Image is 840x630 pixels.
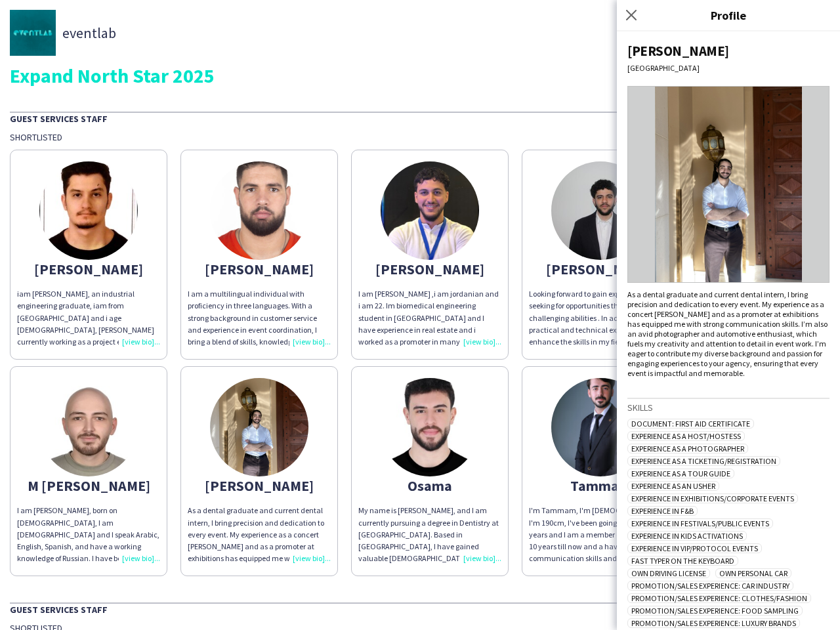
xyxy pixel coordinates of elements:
span: Promotion/Sales Experience: Car Industry [627,581,793,591]
span: Experience as a Ticketing/Registration [627,456,780,466]
span: Own Driving License [627,568,710,578]
div: [PERSON_NAME] [627,42,829,60]
div: [PERSON_NAME] [188,263,331,275]
span: Experience as an Usher [627,481,719,491]
div: My name is [PERSON_NAME], and I am currently pursuing a degree in Dentistry at [GEOGRAPHIC_DATA].... [358,505,501,564]
div: Expand North Star 2025 [10,66,830,85]
div: Guest Services Staff [10,112,830,125]
span: Document: First Aid Certificate [627,419,754,429]
div: Tammam [529,480,672,492]
span: Experience as a Host/Hostess [627,431,745,441]
img: thumb-686c070a56e6c.jpg [551,378,650,476]
span: Experience in Exhibitions/Corporate Events [627,493,798,503]
div: [PERSON_NAME] [358,263,501,275]
img: thumb-6630f7c4e8607.jpeg [551,161,650,260]
div: [GEOGRAPHIC_DATA] [627,63,829,73]
img: thumb-676cfa27-c4f8-448c-90fc-bf4dc1a81b10.jpg [10,10,56,56]
div: [PERSON_NAME] [529,263,672,275]
span: Promotion/Sales Experience: Food Sampling [627,606,803,616]
img: thumb-656895d3697b1.jpeg [39,161,138,260]
div: As a dental graduate and current dental intern, I bring precision and dedication to every event. ... [188,505,331,564]
div: I'm Tammam, I'm [DEMOGRAPHIC_DATA], I'm 190cm, I've been going to the gym for 3 years and I am a ... [529,505,672,564]
div: Guest Services Staff [10,602,830,616]
img: thumb-652100cf29958.jpeg [39,378,138,476]
span: Experience in Festivals/Public Events [627,518,773,528]
div: [PERSON_NAME] [17,263,160,275]
span: eventlab [62,27,116,39]
img: Crew avatar or photo [627,86,829,283]
div: Shortlisted [10,131,830,143]
img: thumb-68655dc7e734c.jpeg [381,378,479,476]
div: I am [PERSON_NAME], born on [DEMOGRAPHIC_DATA], I am [DEMOGRAPHIC_DATA] and I speak Arabic, Engli... [17,505,160,564]
div: iam [PERSON_NAME], an industrial engineering graduate, iam from [GEOGRAPHIC_DATA] and i age [DEMO... [17,288,160,348]
span: Experience in F&B [627,506,698,516]
span: Experience in VIP/Protocol Events [627,543,762,553]
div: [PERSON_NAME] [188,480,331,492]
div: As a dental graduate and current dental intern, I bring precision and dedication to every event. ... [627,289,829,378]
span: Own Personal Car [715,568,791,578]
span: Promotion/Sales Experience: Luxury Brands [627,618,800,628]
div: M [PERSON_NAME] [17,480,160,492]
div: I am a multilingual individual with proficiency in three languages. With a strong background in c... [188,288,331,348]
div: Looking forward to gain experience by seeking for opportunities that offer challenging abilities ... [529,288,672,348]
img: thumb-0dbda813-027f-4346-a3d0-b22b9d6c414b.jpg [210,378,308,476]
div: Osama [358,480,501,492]
span: Promotion/Sales Experience: Clothes/Fashion [627,593,811,603]
div: I am [PERSON_NAME] ,i am jordanian and i am 22. Im biomedical engineering student in [GEOGRAPHIC_... [358,288,501,348]
span: Fast Typer on the Keyboard [627,556,738,566]
h3: Profile [617,7,840,24]
span: Experience as a Photographer [627,444,748,453]
img: thumb-6899912dd857e.jpeg [381,161,479,260]
span: Experience in Kids Activations [627,531,747,541]
img: thumb-684bf61c15068.jpg [210,161,308,260]
span: Experience as a Tour Guide [627,469,734,478]
h3: Skills [627,402,829,413]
